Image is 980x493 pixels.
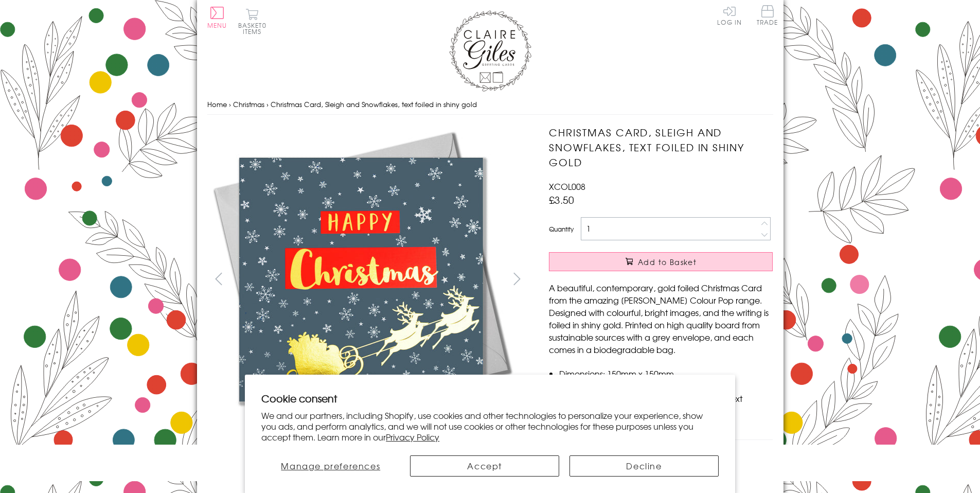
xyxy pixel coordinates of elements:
[229,99,231,109] span: ›
[549,125,773,169] h1: Christmas Card, Sleigh and Snowflakes, text foiled in shiny gold
[207,21,227,30] span: Menu
[266,99,269,109] span: ›
[505,267,528,290] button: next
[528,125,837,434] img: Christmas Card, Sleigh and Snowflakes, text foiled in shiny gold
[386,431,439,443] a: Privacy Policy
[281,460,380,472] span: Manage preferences
[410,455,559,477] button: Accept
[243,21,266,36] span: 0 items
[207,7,227,28] button: Menu
[549,281,773,356] p: A beautiful, contemporary, gold foiled Christmas Card from the amazing [PERSON_NAME] Colour Pop r...
[261,391,719,406] h2: Cookie consent
[238,8,266,34] button: Basket0 items
[559,367,773,380] li: Dimensions: 150mm x 150mm
[549,252,773,271] button: Add to Basket
[207,125,515,434] img: Christmas Card, Sleigh and Snowflakes, text foiled in shiny gold
[717,5,742,25] a: Log In
[261,455,400,477] button: Manage preferences
[233,99,264,109] a: Christmas
[449,10,531,92] img: Claire Giles Greetings Cards
[271,99,477,109] span: Christmas Card, Sleigh and Snowflakes, text foiled in shiny gold
[569,455,719,477] button: Decline
[207,99,227,109] a: Home
[207,267,230,290] button: prev
[638,257,697,267] span: Add to Basket
[549,180,585,192] span: XCOL008
[261,410,719,442] p: We and our partners, including Shopify, use cookies and other technologies to personalize your ex...
[549,192,574,207] span: £3.50
[757,5,778,25] span: Trade
[757,5,778,27] a: Trade
[207,94,773,115] nav: breadcrumbs
[549,224,574,234] label: Quantity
